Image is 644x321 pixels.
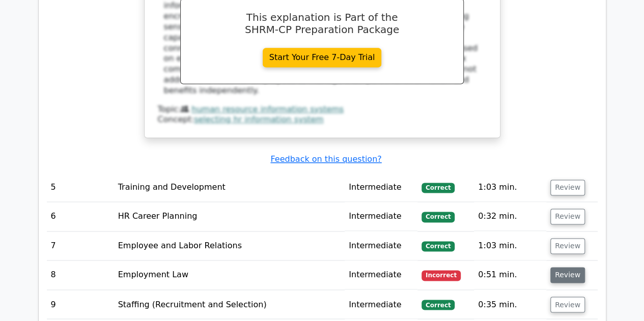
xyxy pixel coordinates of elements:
a: selecting hr information system [194,114,323,124]
td: Intermediate [345,260,417,289]
span: Correct [422,183,455,193]
span: Correct [422,212,455,222]
td: 0:35 min. [474,290,546,319]
td: 9 [47,290,114,319]
td: Intermediate [345,173,417,202]
td: 1:03 min. [474,231,546,260]
td: Intermediate [345,231,417,260]
td: 0:32 min. [474,202,546,231]
div: Concept: [158,114,487,125]
td: Staffing (Recruitment and Selection) [114,290,345,319]
td: 7 [47,231,114,260]
a: Start Your Free 7-Day Trial [263,48,382,67]
td: Intermediate [345,290,417,319]
td: HR Career Planning [114,202,345,231]
td: 5 [47,173,114,202]
button: Review [550,209,585,224]
button: Review [550,297,585,312]
td: 6 [47,202,114,231]
button: Review [550,238,585,254]
td: Intermediate [345,202,417,231]
td: 0:51 min. [474,260,546,289]
button: Review [550,267,585,283]
a: human resource information systems [191,104,344,114]
span: Incorrect [422,270,461,280]
a: Feedback on this question? [270,154,381,164]
button: Review [550,180,585,195]
span: Correct [422,300,455,310]
td: 1:03 min. [474,173,546,202]
td: Employee and Labor Relations [114,231,345,260]
div: Topic: [158,104,487,115]
td: 8 [47,260,114,289]
span: Correct [422,241,455,251]
td: Training and Development [114,173,345,202]
td: Employment Law [114,260,345,289]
